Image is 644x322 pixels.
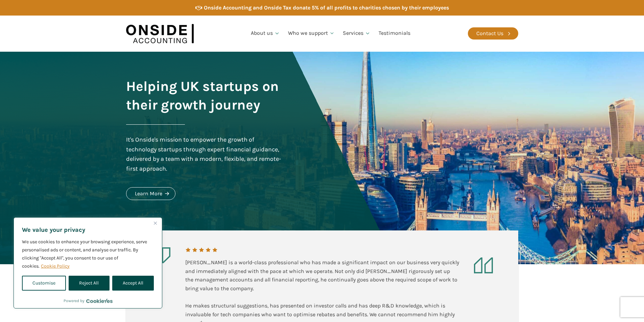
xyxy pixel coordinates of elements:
[204,3,449,12] div: Onside Accounting and Onside Tax donate 5% of all profits to charities chosen by their employees
[22,238,154,270] p: We use cookies to enhance your browsing experience, serve personalised ads or content, and analys...
[126,77,283,114] h1: Helping UK startups on their growth journey
[69,276,109,291] button: Reject All
[284,22,339,45] a: Who we support
[126,135,283,174] div: It's Onside's mission to empower the growth of technology startups through expert financial guida...
[14,217,162,308] div: We value your privacy
[151,219,159,227] button: Close
[375,22,414,45] a: Testimonials
[126,21,194,47] img: Onside Accounting
[41,263,70,269] a: Cookie Policy
[86,299,113,303] a: Visit CookieYes website
[126,187,175,200] a: Learn More
[64,297,113,304] div: Powered by
[247,22,284,45] a: About us
[22,226,154,234] p: We value your privacy
[154,222,157,225] img: Close
[135,189,162,198] div: Learn More
[476,29,503,38] div: Contact Us
[22,276,66,291] button: Customise
[468,27,518,40] a: Contact Us
[339,22,375,45] a: Services
[112,276,154,291] button: Accept All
